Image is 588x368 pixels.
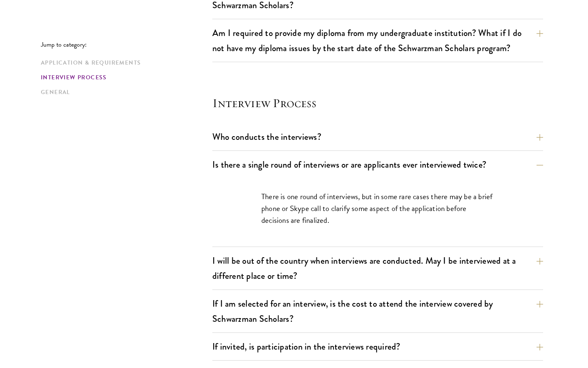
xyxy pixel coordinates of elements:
p: Jump to category: [41,41,212,48]
button: If I am selected for an interview, is the cost to attend the interview covered by Schwarzman Scho... [212,294,543,328]
h4: Interview Process [212,95,543,111]
a: Interview Process [41,73,207,82]
button: Is there a single round of interviews or are applicants ever interviewed twice? [212,155,543,174]
button: If invited, is participation in the interviews required? [212,337,543,356]
button: Who conducts the interviews? [212,128,543,146]
a: Application & Requirements [41,58,207,67]
p: There is one round of interviews, but in some rare cases there may be a brief phone or Skype call... [261,191,494,226]
button: Am I required to provide my diploma from my undergraduate institution? What if I do not have my d... [212,24,543,57]
a: General [41,88,207,96]
button: I will be out of the country when interviews are conducted. May I be interviewed at a different p... [212,251,543,285]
